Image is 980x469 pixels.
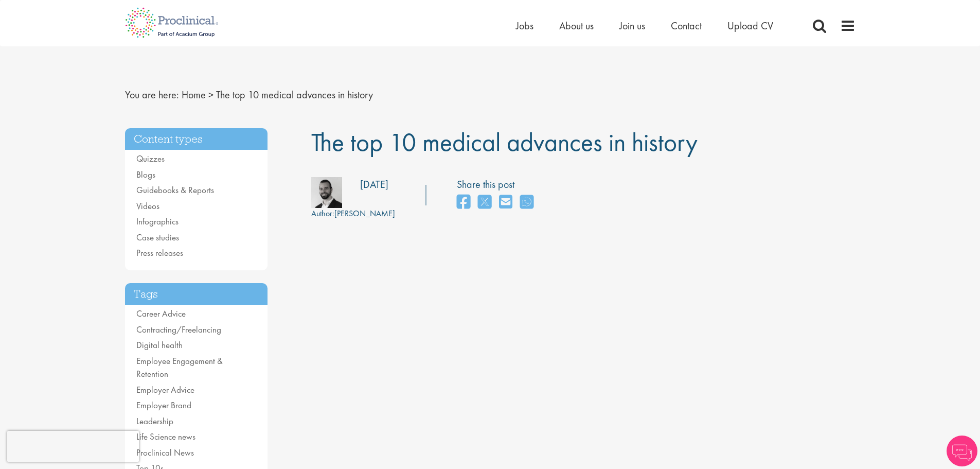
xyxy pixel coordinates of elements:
[182,88,206,101] a: breadcrumb link
[136,399,191,411] a: Employer Brand
[311,208,395,220] div: [PERSON_NAME]
[136,216,179,227] a: Infographics
[947,436,977,466] img: Chatbot
[619,19,645,32] a: Join us
[136,169,155,180] a: Blogs
[136,339,183,351] a: Digital health
[136,415,173,427] a: Leadership
[457,177,539,192] label: Share this post
[311,208,334,219] span: Author:
[136,153,165,164] a: Quizzes
[478,192,491,214] a: share on twitter
[727,19,773,32] a: Upload CV
[136,324,221,335] a: Contracting/Freelancing
[499,192,512,214] a: share on email
[520,192,533,214] a: share on whats app
[360,177,388,192] div: [DATE]
[311,177,342,208] img: 76d2c18e-6ce3-4617-eefd-08d5a473185b
[136,247,183,258] a: Press releases
[125,283,268,305] h3: Tags
[136,355,223,380] a: Employee Engagement & Retention
[457,192,470,214] a: share on facebook
[136,384,194,395] a: Employer Advice
[7,431,139,462] iframe: reCAPTCHA
[311,126,698,159] span: The top 10 medical advances in history
[125,88,179,101] span: You are here:
[136,308,186,319] a: Career Advice
[136,431,195,442] a: Life Science news
[136,447,194,458] a: Proclinical News
[559,19,594,32] a: About us
[516,19,533,32] a: Jobs
[136,184,214,196] a: Guidebooks & Reports
[671,19,702,32] a: Contact
[136,232,179,243] a: Case studies
[208,88,213,101] span: >
[125,128,268,150] h3: Content types
[136,200,159,212] a: Videos
[216,88,373,101] span: The top 10 medical advances in history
